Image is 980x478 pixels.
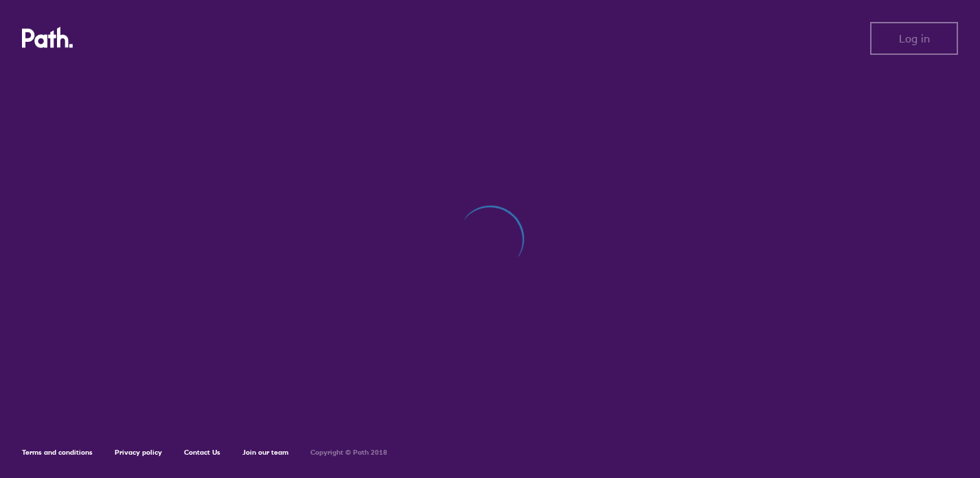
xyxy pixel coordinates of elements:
button: Log in [870,22,958,55]
a: Terms and conditions [22,448,93,457]
a: Privacy policy [115,448,162,457]
a: Contact Us [184,448,220,457]
a: Join our team [242,448,288,457]
span: Log in [899,32,930,45]
h6: Copyright © Path 2018 [310,449,387,457]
